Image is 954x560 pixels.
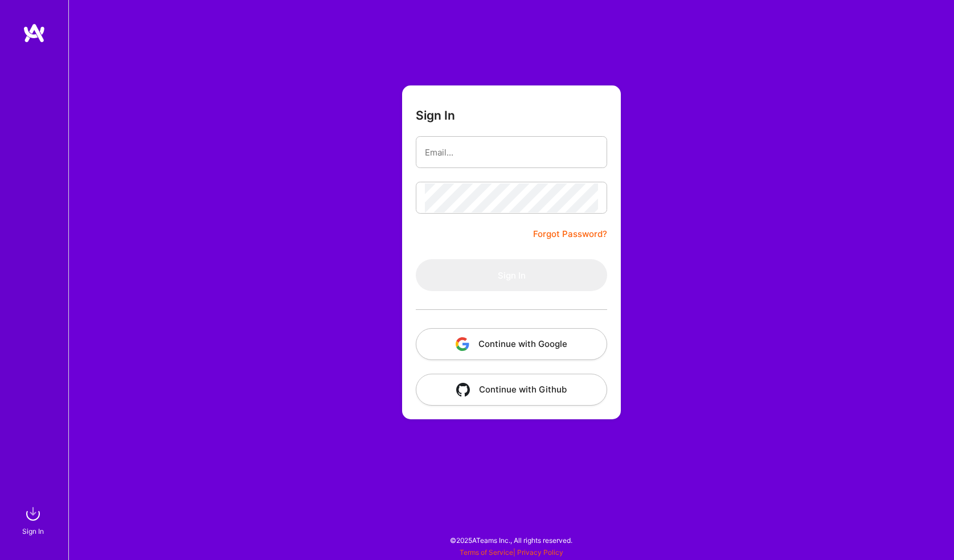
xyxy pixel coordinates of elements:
[517,548,563,557] a: Privacy Policy
[456,337,469,351] img: icon
[22,525,44,537] div: Sign In
[23,23,46,43] img: logo
[425,138,598,167] input: Email...
[460,548,563,557] span: |
[24,502,44,537] a: sign inSign In
[416,374,607,406] button: Continue with Github
[22,502,44,525] img: sign in
[416,328,607,360] button: Continue with Google
[416,259,607,291] button: Sign In
[416,108,455,122] h3: Sign In
[460,548,513,557] a: Terms of Service
[68,526,954,554] div: © 2025 ATeams Inc., All rights reserved.
[456,383,470,397] img: icon
[533,227,607,241] a: Forgot Password?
